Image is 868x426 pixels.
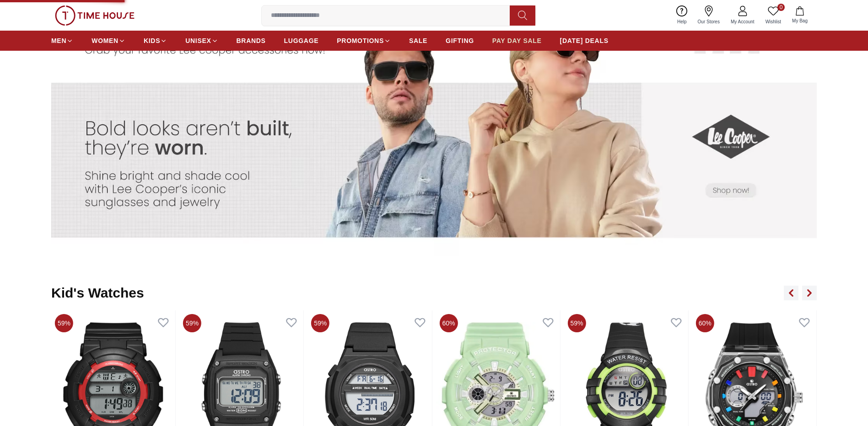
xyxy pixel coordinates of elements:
span: Help [674,18,690,25]
a: [DATE] DEALS [560,32,609,49]
span: LUGGAGE [284,36,319,45]
span: BRANDS [237,36,266,45]
a: PAY DAY SALE [492,32,542,49]
span: KIDS [144,36,160,45]
span: 59% [183,314,201,332]
span: Our Stores [694,18,723,25]
span: 60% [696,314,714,332]
span: My Bag [788,17,811,24]
img: ... [55,5,135,26]
a: LUGGAGE [284,32,319,49]
button: My Bag [787,5,813,26]
span: My Account [727,18,758,25]
span: Wishlist [762,18,785,25]
a: SALE [409,32,427,49]
a: WOMEN [92,32,125,49]
a: Our Stores [692,4,725,27]
a: KIDS [144,32,167,49]
a: PROMOTIONS [337,32,391,49]
span: SALE [409,36,427,45]
span: 0 [777,4,785,11]
span: 59% [55,314,73,332]
span: WOMEN [92,36,119,45]
a: Help [672,4,692,27]
a: GIFTING [446,32,474,49]
span: 59% [311,314,329,332]
span: PAY DAY SALE [492,36,542,45]
span: UNISEX [185,36,211,45]
span: GIFTING [446,36,474,45]
span: PROMOTIONS [337,36,384,45]
span: 60% [439,314,458,332]
a: 0Wishlist [760,4,787,27]
a: MEN [51,32,73,49]
a: UNISEX [185,32,218,49]
span: 59% [568,314,586,332]
span: MEN [51,36,66,45]
span: [DATE] DEALS [560,36,609,45]
a: BRANDS [237,32,266,49]
h2: Kid's Watches [51,285,144,301]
